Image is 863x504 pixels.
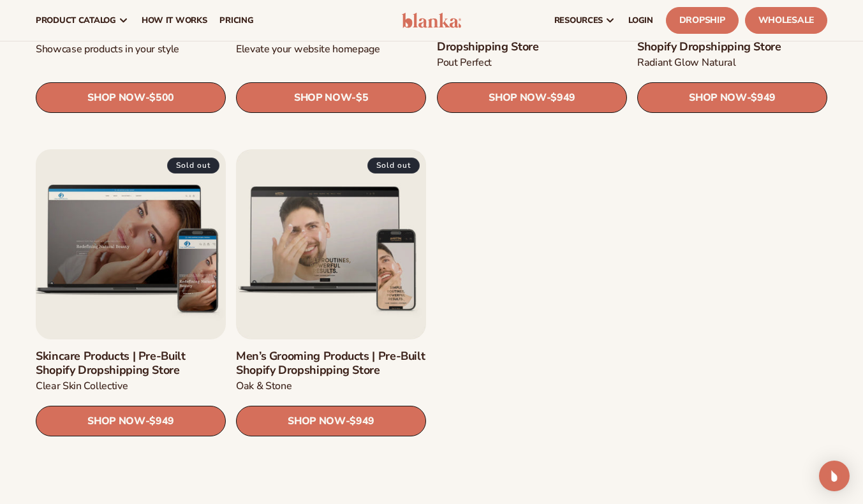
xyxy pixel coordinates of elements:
a: SHOP NOW- $5 [236,83,426,114]
a: Wholesale [745,7,827,34]
a: SHOP NOW- $949 [236,406,426,436]
span: LOGIN [628,15,653,26]
a: SHOP NOW- $949 [36,406,226,436]
a: SHOP NOW- $949 [437,83,627,114]
a: Lip Products | Pre-Built Shopify Dropshipping Store [437,27,627,54]
span: How It Works [142,15,207,26]
a: Cosmetics Products | Pre-Built Shopify Dropshipping Store [637,27,827,54]
a: SHOP NOW- $949 [637,83,827,114]
span: resources [554,15,603,26]
img: logo [402,13,462,28]
span: product catalog [36,15,116,26]
a: Dropship [666,7,739,34]
div: Open Intercom Messenger [819,461,850,491]
a: SHOP NOW- $500 [36,83,226,114]
a: Men’s Grooming Products | Pre-Built Shopify Dropshipping Store [236,350,426,377]
span: pricing [219,15,253,26]
a: Skincare Products | Pre-Built Shopify Dropshipping Store [36,350,226,377]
